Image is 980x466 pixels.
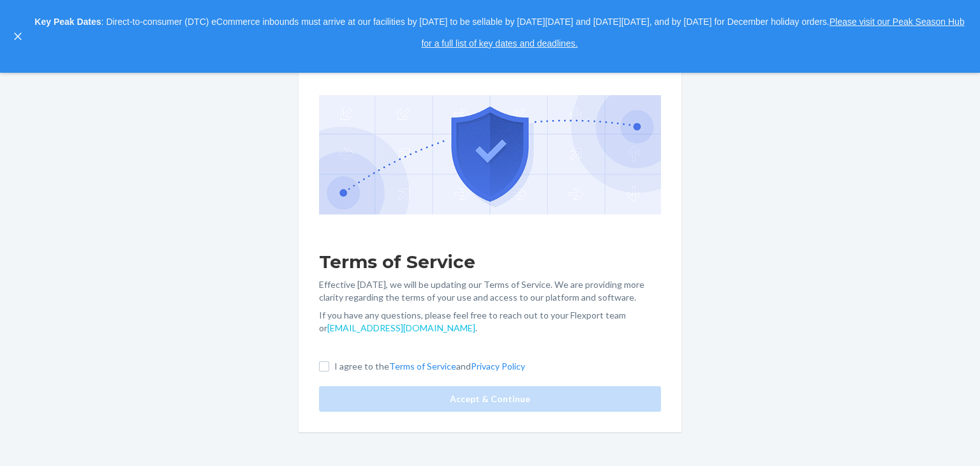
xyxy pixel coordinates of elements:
h1: Terms of Service [319,250,661,273]
input: I agree to theTerms of ServiceandPrivacy Policy [319,361,329,372]
strong: Key Peak Dates [34,17,101,27]
a: Privacy Policy [471,361,525,372]
img: GDPR Compliance [319,95,661,214]
a: Please visit our Peak Season Hub for a full list of key dates and deadlines. [421,17,964,49]
a: [EMAIL_ADDRESS][DOMAIN_NAME] [327,322,475,333]
a: Terms of Service [389,361,456,372]
p: Effective [DATE], we will be updating our Terms of Service. We are providing more clarity regardi... [319,278,661,304]
button: Accept & Continue [319,386,661,412]
button: close, [11,30,24,43]
p: : Direct-to-consumer (DTC) eCommerce inbounds must arrive at our facilities by [DATE] to be sella... [31,11,969,54]
p: I agree to the and [334,360,525,373]
p: If you have any questions, please feel free to reach out to your Flexport team or . [319,309,661,334]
